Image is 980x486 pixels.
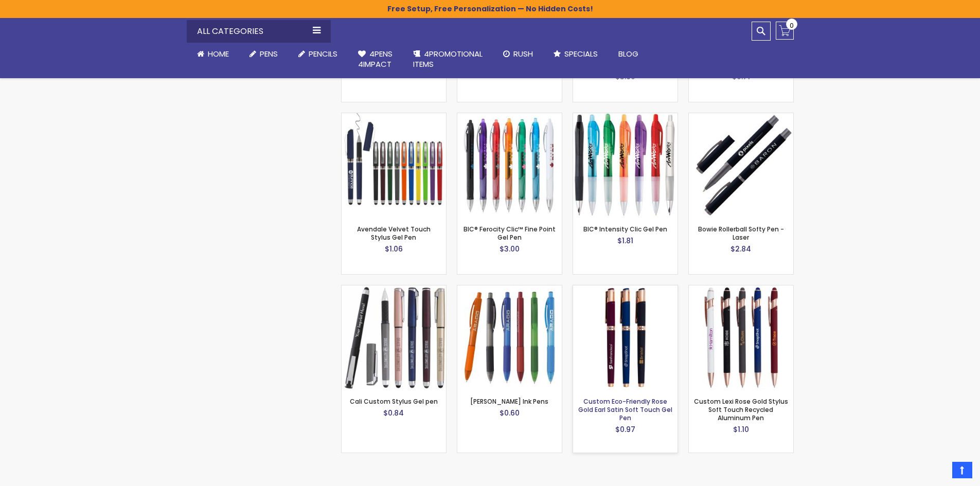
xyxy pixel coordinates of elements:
[564,48,598,59] span: Specials
[578,397,672,422] a: Custom Eco-Friendly Rose Gold Earl Satin Soft Touch Gel Pen
[573,113,678,218] img: BIC® Intensity Clic Gel Pen
[342,285,446,294] a: Cali Custom Stylus Gel pen
[208,48,229,59] span: Home
[350,397,438,406] a: Cali Custom Stylus Gel pen
[239,43,288,65] a: Pens
[260,48,278,59] span: Pens
[457,116,562,213] img: BIC® Ferocity Clic™ Fine Point Gel Pen
[342,113,446,121] a: Avendale Velvet Touch Stylus Gel Pen
[342,113,446,218] img: Avendale Velvet Touch Stylus Gel Pen
[689,113,793,121] a: Bowie Rollerball Softy Pen - Laser
[730,244,751,254] span: $2.84
[413,48,483,69] span: 4PROMOTIONAL ITEMS
[573,113,678,121] a: BIC® Intensity Clic Gel Pen
[790,21,794,30] span: 0
[689,285,793,294] a: Custom Lexi Rose Gold Stylus Soft Touch Recycled Aluminum Pen
[689,113,793,218] img: Bowie Rollerball Softy Pen - Laser
[689,285,793,390] img: Custom Lexi Rose Gold Stylus Soft Touch Recycled Aluminum Pen
[288,43,348,65] a: Pencils
[573,285,678,294] a: Custom Eco-Friendly Rose Gold Earl Satin Soft Touch Gel Pen
[457,113,562,121] a: BIC® Ferocity Clic™ Fine Point Gel Pen
[470,397,548,406] a: [PERSON_NAME] Ink Pens
[385,244,403,254] span: $1.06
[500,244,520,254] span: $3.00
[952,462,972,478] a: Top
[694,397,788,422] a: Custom Lexi Rose Gold Stylus Soft Touch Recycled Aluminum Pen
[776,22,794,40] a: 0
[493,43,543,65] a: Rush
[513,48,533,59] span: Rush
[309,48,337,59] span: Pencils
[187,43,239,65] a: Home
[357,225,431,242] a: Avendale Velvet Touch Stylus Gel Pen
[358,48,393,69] span: 4Pens 4impact
[457,285,562,294] a: Cliff Gel Ink Pens
[618,48,638,59] span: Blog
[543,43,608,65] a: Specials
[617,236,633,246] span: $1.81
[187,20,331,43] div: All Categories
[583,225,667,233] a: BIC® Intensity Clic Gel Pen
[615,424,635,435] span: $0.97
[464,225,556,242] a: BIC® Ferocity Clic™ Fine Point Gel Pen
[500,408,520,418] span: $0.60
[573,285,678,390] img: Custom Eco-Friendly Rose Gold Earl Satin Soft Touch Gel Pen
[383,408,404,418] span: $0.84
[457,285,562,390] img: Cliff Gel Ink Pens
[342,285,446,390] img: Cali Custom Stylus Gel pen
[403,43,493,76] a: 4PROMOTIONALITEMS
[733,424,749,435] span: $1.10
[698,225,784,242] a: Bowie Rollerball Softy Pen - Laser
[348,43,403,76] a: 4Pens4impact
[608,43,649,65] a: Blog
